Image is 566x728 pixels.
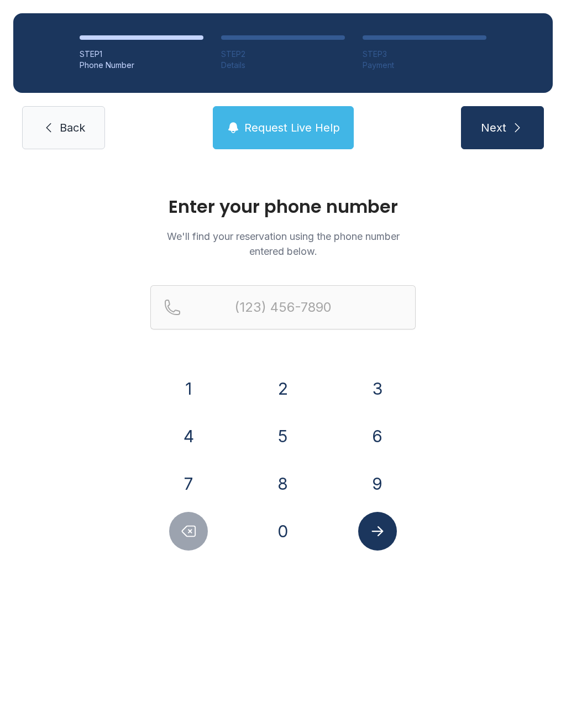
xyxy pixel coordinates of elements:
[150,229,416,259] p: We'll find your reservation using the phone number entered below.
[264,464,302,503] button: 8
[80,49,203,60] div: STEP 1
[169,369,208,408] button: 1
[264,417,302,455] button: 5
[169,464,208,503] button: 7
[358,417,397,455] button: 6
[358,464,397,503] button: 9
[80,60,203,71] div: Phone Number
[363,49,486,60] div: STEP 3
[169,417,208,455] button: 4
[264,369,302,408] button: 2
[150,198,416,216] h1: Enter your phone number
[481,120,506,135] span: Next
[244,120,340,135] span: Request Live Help
[358,512,397,551] button: Submit lookup form
[169,512,208,551] button: Delete number
[264,512,302,551] button: 0
[358,369,397,408] button: 3
[221,49,345,60] div: STEP 2
[60,120,85,135] span: Back
[363,60,486,71] div: Payment
[221,60,345,71] div: Details
[150,285,416,329] input: Reservation phone number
